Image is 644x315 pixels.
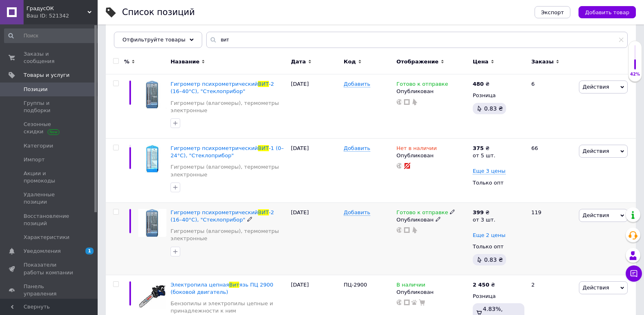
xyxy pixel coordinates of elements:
div: [DATE] [289,139,342,203]
input: Поиск [4,28,100,43]
span: Заказы и сообщения [24,50,75,65]
span: В наличии [397,282,426,290]
span: Гигрометр психрометрический [170,81,258,87]
span: Категории [24,142,53,150]
div: Список позиций [122,8,195,17]
div: [DATE] [289,74,342,139]
span: Вит [229,282,239,288]
span: Отображение [397,58,439,65]
div: Розница [473,293,524,300]
span: Отфильтруйте товары [122,37,186,43]
span: Гигрометр психрометрический [170,145,258,151]
button: Экспорт [535,6,570,18]
input: Поиск по названию позиции, артикулу и поисковым запросам [206,32,628,48]
div: ₴ [473,145,496,152]
span: язь ПЦ 2900 (боковой двигатель) [170,282,273,295]
span: Готово к отправке [397,209,448,218]
a: Гигрометры (влагомеры), термометры электронные [170,100,287,114]
span: Акции и промокоды [24,170,75,185]
span: Восстановление позиций [24,213,75,227]
span: Показатели работы компании [24,261,75,276]
button: Добавить товар [579,6,636,18]
b: 399 [473,209,484,215]
div: 66 [526,139,577,203]
span: Готово к отправке [397,81,448,89]
span: Товары и услуги [24,72,70,79]
img: Электропила цепная Витязь ПЦ 2900 (боковой двигатель) [138,281,166,309]
span: Заказы [531,58,554,65]
div: Ваш ID: 521342 [26,12,98,20]
a: Гигрометры (влагомеры), термометры электронные [170,228,287,242]
a: Гигрометр психрометрическийВИТ-1 (0–24°С), "Стеклоприбор" [170,145,284,159]
span: ПЦ-2900 [344,282,367,288]
span: 0.83 ₴ [484,256,503,263]
img: Гигрометр психрометрический ВИТ-1 (0–24°С), "Стеклоприбор" [138,145,166,173]
div: [DATE] [289,202,342,275]
div: Опубликован [397,152,469,159]
b: 2 450 [473,282,489,288]
span: Электропила цепная [170,282,229,288]
span: Нет в наличии [397,145,437,154]
span: Добавить товар [585,9,629,15]
a: Гигрометры (влагомеры), термометры электронные [170,163,287,178]
span: Добавить [344,209,370,216]
span: Удаленные позиции [24,191,75,206]
span: Опубликованные [114,32,169,39]
span: Уведомления [24,248,61,255]
span: % [124,58,129,65]
span: Действия [583,148,609,154]
span: Название [170,58,199,65]
span: Панель управления [24,283,75,298]
div: 42% [629,72,642,77]
span: Еще 2 цены [473,232,506,239]
span: Дата [291,58,306,65]
div: 119 [526,202,577,275]
div: Только опт [473,179,524,187]
div: Опубликован [397,289,469,296]
div: Розница [473,92,524,99]
b: 480 [473,81,484,87]
div: 6 [526,74,577,139]
a: Гигрометр психрометрическийВИТ-2 (16–40°С), "Стеклоприбор" [170,209,274,223]
span: Код [344,58,356,65]
span: 0.83 ₴ [484,105,503,112]
span: ВИТ [258,209,269,215]
span: Добавить [344,145,370,152]
div: ₴ [473,80,489,88]
div: от 5 шт. [473,152,496,159]
span: Цена [473,58,489,65]
span: Экспорт [541,9,564,15]
span: 1 [85,248,94,254]
span: Характеристики [24,234,70,241]
a: Бензопилы и электропилы цепные и принадлежности к ним [170,300,287,315]
div: от 3 шт. [473,216,496,224]
span: Группы и подборки [24,100,75,114]
div: Опубликован [397,88,469,95]
span: ГрадусОК [26,5,87,12]
span: Гигрометр психрометрический [170,209,258,215]
div: Опубликован [397,216,469,224]
span: Действия [583,84,609,90]
img: Гигрометр психрометрический ВИТ-2 (16–40°С), "Стеклоприбор" [138,80,166,109]
a: Гигрометр психрометрическийВИТ-2 (16–40°С), "Стеклоприбор" [170,81,274,94]
span: Импорт [24,156,45,163]
span: Сезонные скидки [24,121,75,135]
span: Позиции [24,86,48,93]
span: Действия [583,285,609,291]
button: Чат с покупателем [626,265,642,282]
span: Действия [583,212,609,218]
span: ВИТ [258,81,269,87]
div: ₴ [473,209,496,216]
span: ВИТ [258,145,269,151]
span: -2 (16–40°С), "Стеклоприбор" [170,209,274,223]
a: Электропила цепнаяВитязь ПЦ 2900 (боковой двигатель) [170,282,273,295]
span: Еще 3 цены [473,168,506,174]
div: Только опт [473,243,524,250]
div: ₴ [473,281,495,289]
span: Добавить [344,81,370,87]
img: Гигрометр психрометрический ВИТ-2 (16–40°С), "Стеклоприбор" [138,209,166,237]
b: 375 [473,145,484,151]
